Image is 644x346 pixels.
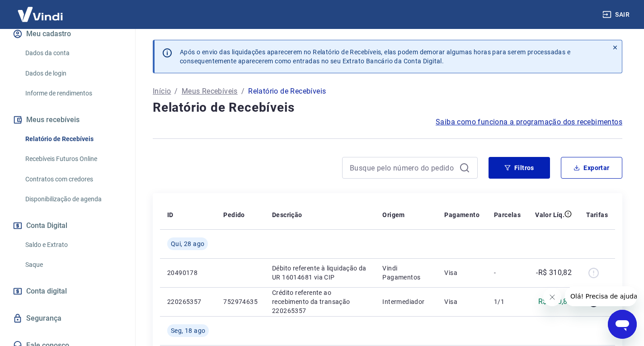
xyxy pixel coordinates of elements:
a: Segurança [11,308,124,328]
p: ID [167,210,174,219]
p: 752974635 [223,297,258,306]
p: Crédito referente ao recebimento da transação 220265357 [272,288,368,315]
a: Relatório de Recebíveis [22,130,124,148]
a: Conta digital [11,281,124,301]
a: Dados de login [22,64,124,83]
button: Sair [601,6,633,23]
button: Conta Digital [11,216,124,236]
a: Contratos com credores [22,170,124,189]
p: Visa [444,297,479,306]
a: Recebíveis Futuros Online [22,150,124,168]
span: Olá! Precisa de ajuda? [5,6,76,14]
input: Busque pelo número do pedido [350,161,456,175]
p: 220265357 [167,297,209,306]
a: Saque [22,256,124,274]
p: Após o envio das liquidações aparecerem no Relatório de Recebíveis, elas podem demorar algumas ho... [180,47,570,66]
p: / [174,86,178,97]
p: Pedido [223,210,244,219]
p: Origem [382,210,404,219]
h4: Relatório de Recebíveis [153,99,622,117]
button: Meus recebíveis [11,110,124,130]
p: Débito referente à liquidação da UR 16014681 via CIP [272,264,368,282]
p: Intermediador [382,297,430,306]
a: Saldo e Extrato [22,236,124,254]
a: Saiba como funciona a programação dos recebimentos [436,117,622,128]
p: Parcelas [494,210,521,219]
a: Dados da conta [22,44,124,62]
p: - [494,268,521,277]
p: Tarifas [586,210,608,219]
p: / [241,86,244,97]
p: -R$ 310,82 [536,267,572,278]
button: Meu cadastro [11,24,124,44]
iframe: Mensagem da empresa [565,286,637,306]
a: Início [153,86,171,97]
img: Vindi [11,0,70,28]
span: Seg, 18 ago [171,326,205,335]
p: Vindi Pagamentos [382,264,430,282]
span: Conta digital [26,285,67,298]
a: Disponibilização de agenda [22,190,124,209]
p: Relatório de Recebíveis [248,86,326,97]
iframe: Fechar mensagem [543,288,561,306]
p: Visa [444,268,479,277]
p: Descrição [272,210,302,219]
span: Qui, 28 ago [171,239,204,248]
a: Meus Recebíveis [182,86,238,97]
button: Exportar [561,157,622,179]
iframe: Botão para abrir a janela de mensagens [608,310,637,339]
button: Filtros [489,157,550,179]
p: Valor Líq. [535,210,564,219]
p: Pagamento [444,210,479,219]
p: 1/1 [494,297,521,306]
a: Informe de rendimentos [22,84,124,103]
p: R$ 310,82 [538,296,572,307]
p: 20490178 [167,268,209,277]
